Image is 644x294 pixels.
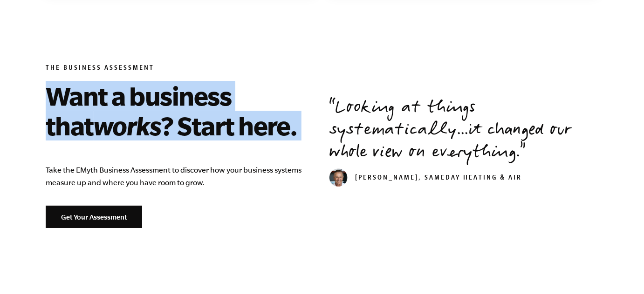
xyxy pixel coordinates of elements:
cite: [PERSON_NAME], SameDay Heating & Air [329,175,522,182]
img: don weaver headshot [329,168,348,187]
em: works [94,111,161,140]
iframe: Chat Widget [597,249,644,294]
a: Get Your Assessment [46,206,142,228]
h6: The Business Assessment [46,64,315,73]
h2: Want a business that ? Start here. [46,81,315,140]
p: Looking at things systematically...it changed our whole view on everything. [329,98,598,165]
p: Take the EMyth Business Assessment to discover how your business systems measure up and where you... [46,164,315,189]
